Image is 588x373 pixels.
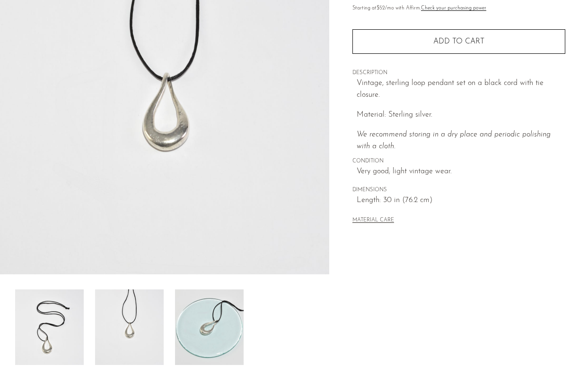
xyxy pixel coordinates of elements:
span: Length: 30 in (76.2 cm) [357,195,565,207]
img: Loop Pendant Necklace [175,289,244,365]
span: $52 [377,6,385,11]
a: Check your purchasing power - Learn more about Affirm Financing (opens in modal) [421,6,486,11]
img: Loop Pendant Necklace [15,289,84,365]
p: Starting at /mo with Affirm. [352,4,565,13]
span: Add to cart [433,38,484,45]
button: Add to cart [352,29,565,54]
span: CONDITION [352,157,565,166]
i: We recommend storing in a dry place and periodic polishing with a cloth. [357,131,551,151]
span: Very good; light vintage wear. [357,166,565,178]
button: MATERIAL CARE [352,217,394,224]
img: Loop Pendant Necklace [95,289,164,365]
p: Vintage, sterling loop pendant set on a black cord with tie closure. [357,77,565,102]
span: DIMENSIONS [352,186,565,195]
span: DESCRIPTION [352,69,565,77]
p: Material: Sterling silver. [357,109,565,121]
